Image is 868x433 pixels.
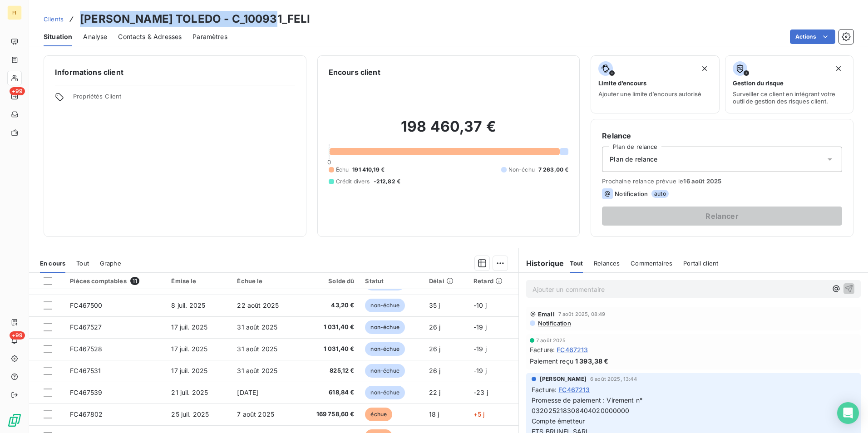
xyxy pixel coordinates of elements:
span: non-échue [365,299,404,312]
span: 7 août 2025 [237,410,274,418]
span: Portail client [683,260,718,267]
span: FC467527 [70,323,102,331]
span: -19 j [473,323,487,331]
span: Limite d’encours [598,79,646,87]
span: 6 août 2025, 13:44 [590,376,637,382]
span: non-échue [365,386,404,399]
span: 1 393,38 € [575,356,609,366]
span: non-échue [365,342,404,356]
span: 11 [130,277,139,285]
span: Situation [44,32,72,41]
span: Propriétés Client [73,93,295,105]
span: 17 juil. 2025 [171,345,207,353]
span: +99 [10,87,25,95]
div: FI [7,5,22,20]
span: 31 août 2025 [237,345,277,353]
button: Limite d’encoursAjouter une limite d’encours autorisé [591,55,719,113]
div: Pièces comptables [70,277,160,285]
span: Gestion du risque [733,79,784,87]
span: 0 [327,158,331,166]
div: Solde dû [303,277,354,285]
span: Paramètres [192,32,227,41]
span: non-échue [365,320,404,334]
div: Échue le [237,277,292,285]
span: 22 j [429,389,441,396]
span: FC467213 [557,345,588,354]
span: échue [365,408,392,421]
span: Plan de relance [610,155,657,164]
span: Analyse [83,32,107,41]
div: Émise le [171,277,226,285]
h6: Encours client [329,67,380,78]
h2: 198 460,37 € [329,118,569,145]
span: 825,12 € [303,366,354,375]
span: Tout [570,260,583,267]
span: 21 juil. 2025 [171,389,208,396]
span: Email [538,310,555,318]
div: Délai [429,277,463,285]
span: 618,84 € [303,388,354,397]
span: FC467531 [70,367,101,374]
span: 22 août 2025 [237,301,279,309]
span: -19 j [473,367,487,374]
div: Open Intercom Messenger [837,402,859,424]
span: auto [651,190,669,198]
span: 35 j [429,301,440,309]
span: -23 j [473,389,488,396]
span: Crédit divers [336,177,370,186]
h6: Informations client [55,67,295,78]
span: -19 j [473,345,487,353]
span: FC467500 [70,301,102,309]
div: Retard [473,277,513,285]
span: +99 [10,331,25,340]
span: -212,82 € [374,177,400,186]
span: 17 juil. 2025 [171,323,207,331]
a: +99 [7,89,21,103]
span: Paiement reçu [530,356,573,366]
button: Actions [790,30,835,44]
span: Commentaires [631,260,672,267]
span: Graphe [100,260,121,267]
span: 26 j [429,367,441,374]
span: Prochaine relance prévue le [602,177,842,185]
span: Notification [537,320,571,327]
span: 7 263,00 € [538,166,569,174]
span: 18 j [429,410,439,418]
span: 7 août 2025, 08:49 [558,311,606,317]
span: 26 j [429,345,441,353]
img: Logo LeanPay [7,413,22,428]
span: Échu [336,166,349,174]
span: Facture : [530,345,555,354]
span: Relances [594,260,620,267]
span: 17 juil. 2025 [171,367,207,374]
span: Ajouter une limite d’encours autorisé [598,90,701,98]
span: Contacts & Adresses [118,32,182,41]
a: Clients [44,15,64,24]
span: FC467528 [70,345,102,353]
h6: Historique [519,258,564,269]
button: Gestion du risqueSurveiller ce client en intégrant votre outil de gestion des risques client. [725,55,853,113]
span: 16 août 2025 [683,177,721,185]
span: 8 juil. 2025 [171,301,205,309]
span: -10 j [473,301,487,309]
span: 169 758,60 € [303,410,354,419]
span: 26 j [429,323,441,331]
span: 25 juil. 2025 [171,410,209,418]
span: FC467802 [70,410,103,418]
span: FC467213 [558,385,590,394]
span: [DATE] [237,389,258,396]
span: Surveiller ce client en intégrant votre outil de gestion des risques client. [733,90,846,105]
span: Clients [44,15,64,23]
span: non-échue [365,364,404,378]
span: [PERSON_NAME] [540,375,587,383]
span: 7 août 2025 [536,338,566,343]
span: 1 031,40 € [303,344,354,354]
span: Tout [76,260,89,267]
span: FC467539 [70,389,102,396]
span: 43,20 € [303,301,354,310]
h3: [PERSON_NAME] TOLEDO - C_100931_FELI [80,11,310,27]
span: Non-échu [508,166,535,174]
button: Relancer [602,207,842,226]
span: Notification [615,190,648,197]
h6: Relance [602,130,842,141]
